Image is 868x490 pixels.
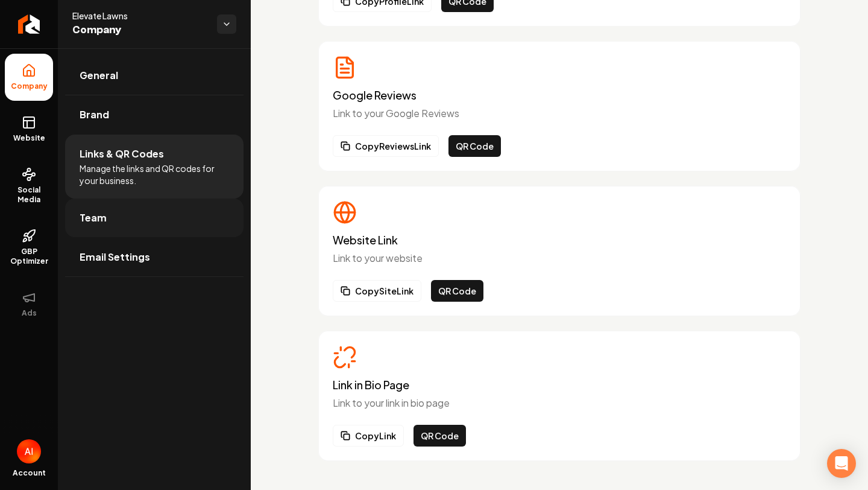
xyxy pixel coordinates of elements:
button: CopyReviewsLink [333,135,439,157]
span: Website [8,133,50,143]
p: Link to your website [333,251,786,266]
button: CopyLink [333,425,404,447]
span: Social Media [5,185,53,205]
a: Brand [65,95,244,134]
button: Ads [5,281,53,328]
span: Company [72,22,207,39]
a: Email Settings [65,238,244,276]
button: QR Code [414,425,466,447]
span: Links & QR Codes [80,147,164,161]
span: Account [13,468,46,478]
a: Website [5,106,53,153]
h3: Website Link [333,234,786,246]
span: Elevate Lawns [72,10,207,22]
span: Ads [17,308,42,318]
img: Abdi Ismael [17,439,41,463]
span: Brand [80,107,109,122]
a: General [65,56,244,95]
span: Team [80,211,107,225]
a: GBP Optimizer [5,219,53,276]
span: GBP Optimizer [5,247,53,266]
button: QR Code [448,135,501,157]
button: QR Code [431,280,483,302]
button: CopySiteLink [333,280,421,302]
a: Social Media [5,157,53,214]
h3: Link in Bio Page [333,379,786,391]
div: Open Intercom Messenger [827,449,856,478]
span: Manage the links and QR codes for your business. [80,162,229,186]
button: Open user button [17,439,41,463]
p: Link to your Google Reviews [333,106,786,121]
p: Link to your link in bio page [333,396,786,410]
a: Team [65,199,244,237]
img: Rebolt Logo [18,14,40,34]
span: General [80,68,118,83]
span: Company [6,81,52,91]
h3: Google Reviews [333,89,786,101]
span: Email Settings [80,250,150,264]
